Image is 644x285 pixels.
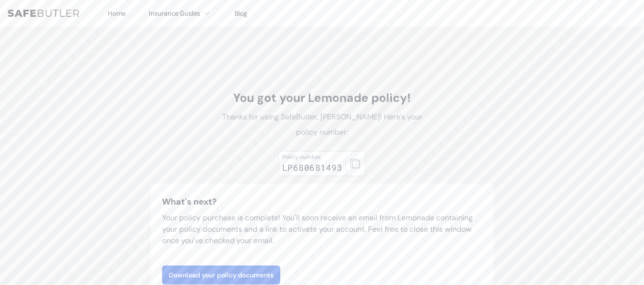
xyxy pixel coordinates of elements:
a: Home [108,9,126,18]
div: Policy number [282,153,342,161]
h1: You got your Lemonade policy! [215,90,429,106]
button: Insurance Guides [149,8,212,19]
h3: What's next? [162,195,482,208]
a: Blog [235,9,247,18]
p: Thanks for using SafeButler, [PERSON_NAME]! Here's your policy number: [215,109,429,140]
img: SafeButler Text Logo [8,10,79,17]
a: Download your policy documents [162,265,280,285]
p: Your policy purchase is complete! You'll soon receive an email from Lemonade containing your poli... [162,212,482,246]
div: LP680681493 [282,161,342,174]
